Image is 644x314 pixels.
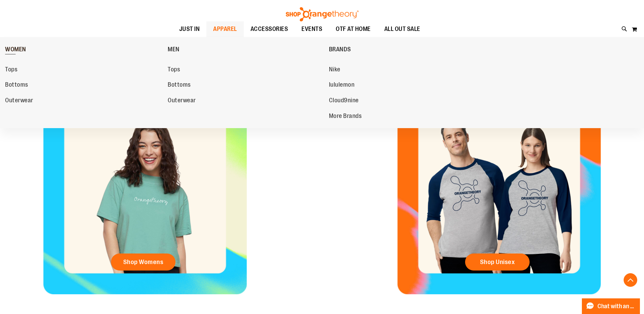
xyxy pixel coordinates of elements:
span: JUST IN [179,21,200,37]
span: Tops [5,66,17,74]
span: Chat with an Expert [597,303,636,310]
span: Tops [168,66,180,74]
span: Bottoms [168,81,191,90]
span: Cloud9nine [329,97,359,105]
span: Outerwear [168,97,196,105]
span: Bottoms [5,81,28,90]
button: Chat with an Expert [582,298,640,314]
a: Shop Unisex [465,254,530,271]
span: BRANDS [329,46,351,54]
img: Shop Orangetheory [285,7,360,21]
span: APPAREL [213,21,237,37]
span: Shop Unisex [480,258,515,266]
span: ALL OUT SALE [384,21,420,37]
span: EVENTS [301,21,322,37]
span: Outerwear [5,97,33,105]
span: More Brands [329,112,362,121]
a: Shop Womens [111,254,176,271]
span: WOMEN [5,46,26,54]
button: Back To Top [624,273,637,287]
span: MEN [168,46,180,54]
span: Shop Womens [123,258,164,266]
span: OTF AT HOME [336,21,371,37]
span: ACCESSORIES [251,21,288,37]
span: lululemon [329,81,355,90]
span: Nike [329,66,341,74]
